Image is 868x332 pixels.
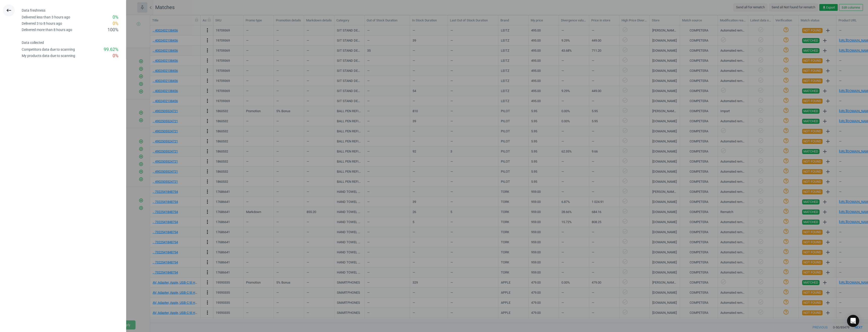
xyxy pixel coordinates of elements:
div: Delivered less than 3 hours ago [22,15,70,20]
i: keyboard_backspace [6,7,12,13]
div: Competitors data due to scanning [22,47,75,52]
h4: Data collected [22,41,126,45]
div: 0 % [113,53,118,59]
div: Delivered more than 8 hours ago [22,27,72,32]
button: keyboard_backspace [3,5,15,16]
div: 0 % [113,14,118,20]
div: 99.62 % [104,46,118,53]
div: Delivered 3 to 8 hours ago [22,21,62,26]
h4: Data freshness [22,8,126,13]
div: 100 % [107,27,118,33]
div: 0 % [113,20,118,27]
div: Open Intercom Messenger [847,315,859,327]
div: My products data due to scanning [22,53,75,58]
